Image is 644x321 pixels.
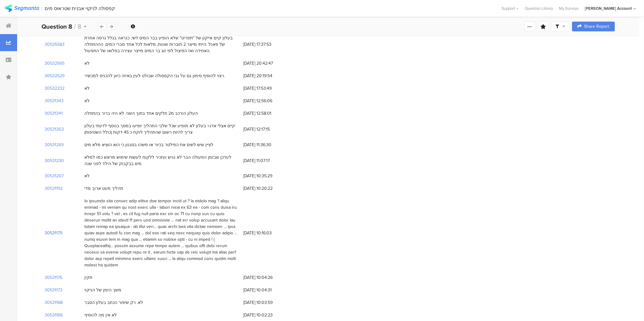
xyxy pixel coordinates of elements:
[243,173,292,179] span: [DATE] 10:35:29
[45,5,115,11] div: קפסולה לניקוי אבנית שטראוס מים
[243,186,292,192] span: [DATE] 10:20:22
[84,60,90,67] div: לא
[84,173,90,179] div: לא
[243,41,292,48] span: [DATE] 17:37:53
[84,275,92,281] div: תקין
[45,275,62,281] section: 30531176
[243,85,292,92] span: [DATE] 17:53:49
[42,22,72,31] b: Question 8
[84,85,90,92] div: לא
[243,312,292,319] span: [DATE] 10:02:23
[84,123,237,135] div: קיים אצלי אדג+ בעלון לא מופיע שכל שלבי התהליך יופיעו במסך בנוסף לדעתי בעלון צריך להיות רשום שהתהל...
[84,98,90,104] div: לא
[243,110,292,117] span: [DATE] 12:58:01
[243,60,292,67] span: [DATE] 20:42:47
[84,110,198,117] div: העלון הורכב מ2 חלקים אחד בתוך השני. לא היה ברור בהתחלה
[243,157,292,164] span: [DATE] 11:07:17
[243,98,292,104] span: [DATE] 12:56:06
[84,35,237,54] div: בעלון קיים אייקון של "תפריט" שלא הופיע בבר המים לשי, כנראה בגלל גרסה אחרת של פאנל. הייתי מייצר 2 ...
[45,287,62,294] section: 30531173
[243,300,292,306] span: [DATE] 10:03:59
[243,275,292,281] span: [DATE] 10:04:26
[522,5,556,11] a: Question Library
[243,287,292,294] span: [DATE] 10:04:31
[45,60,64,67] section: 30532565
[84,312,117,319] div: לא אין מה להוסיף
[584,24,609,29] span: Share Report
[556,5,582,11] a: My Surveys
[5,5,39,12] img: segmanta logo
[84,73,225,79] div: רצוי להוסיף סימון גם על גבי הקפסולה שבולט לעין באיזה כיוון להכניס למכשיר.
[42,5,42,12] div: |
[45,73,64,79] section: 30532529
[45,300,63,306] section: 30531168
[45,186,63,192] section: 30531192
[243,73,292,79] span: [DATE] 20:19:54
[84,142,213,148] div: לציין שיש לשים את הפילטר בכיור או משהו בסגנון כי הוא הוציא מלא מים
[84,300,143,306] div: לא. רק שיפור הכתב בעלון הסבר
[45,312,63,319] section: 30531166
[45,85,64,92] section: 30532232
[45,157,64,164] section: 30531230
[74,22,76,31] span: /
[243,142,292,148] span: [DATE] 11:36:30
[45,110,63,117] section: 30531341
[84,287,121,294] div: משך הזמן של הניקוי
[243,230,292,236] span: [DATE] 10:16:03
[84,198,237,269] div: lo ipsumdo sita consec adip elitse doe tempor incid ut ? la etdolo mag ? aliqu enimad - mi veniam...
[243,126,292,132] span: [DATE] 12:17:15
[84,186,123,192] div: תהליך מעט ארוך מדי
[45,230,62,236] section: 30531179
[84,154,237,167] div: לעדכן שבזמן הפעולה הבר לא נגיש ועזכיר ללקוח לעשות שימוש מראש כמו למלא מים בבקבוק של הילד לפני שנה
[45,173,64,179] section: 30531207
[45,41,64,48] section: 30535583
[502,4,519,13] div: Support
[585,5,632,11] div: [PERSON_NAME] Account
[45,98,64,104] section: 30531343
[78,22,81,31] span: 8
[45,142,64,148] section: 30531269
[45,126,64,132] section: 30531302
